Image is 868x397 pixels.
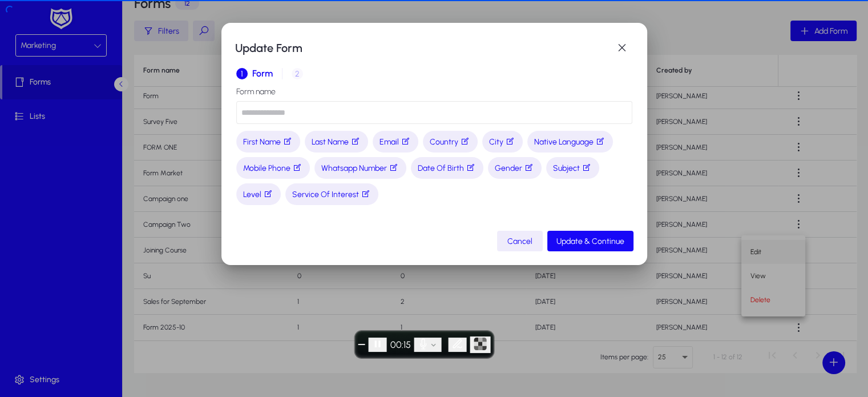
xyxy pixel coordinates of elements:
[547,231,633,251] button: Update & Continue
[497,231,543,251] button: Cancel
[243,162,303,174] span: Mobile Phone
[430,136,471,148] span: Country
[556,236,624,246] span: Update & Continue
[418,162,477,174] span: Date Of Birth
[534,136,606,148] span: Native Language
[235,39,611,57] h1: Update Form
[252,69,273,78] span: Form
[312,136,361,148] span: Last Name
[553,162,592,174] span: Subject
[243,189,274,200] span: Level
[380,136,411,148] span: Email
[236,87,632,97] label: Form name
[292,189,372,200] span: Service Of Interest
[495,162,535,174] span: Gender
[243,136,293,148] span: First Name
[321,162,399,174] span: Whatsapp Number
[489,136,516,148] span: City
[236,68,248,79] span: 1
[507,236,532,246] span: Cancel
